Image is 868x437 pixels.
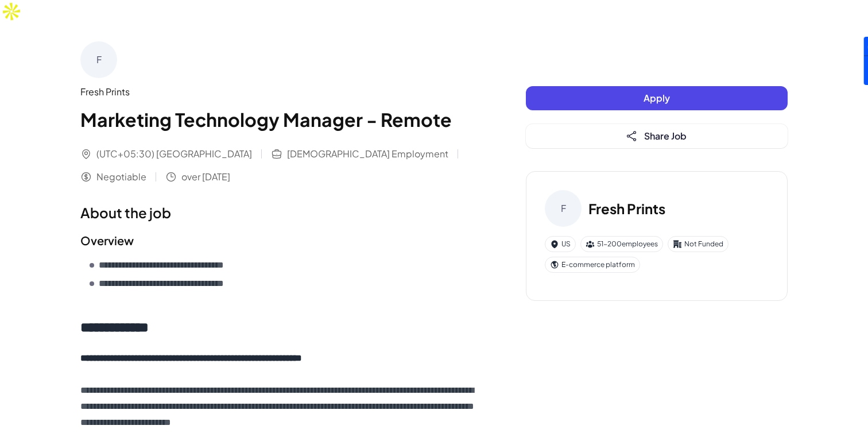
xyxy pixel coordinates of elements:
span: Share Job [644,130,687,142]
button: Apply [526,86,788,110]
button: Share Job [526,124,788,148]
div: Not Funded [668,236,728,252]
span: (UTC+05:30) [GEOGRAPHIC_DATA] [96,147,252,161]
h3: Fresh Prints [588,198,665,219]
span: Negotiable [96,170,146,184]
h1: About the job [80,202,480,223]
span: Apply [644,92,670,104]
span: over [DATE] [181,170,230,184]
div: F [545,190,582,227]
span: [DEMOGRAPHIC_DATA] Employment [287,147,448,161]
h2: Overview [80,232,480,249]
h1: Marketing Technology Manager - Remote [80,106,480,133]
div: 51-200 employees [580,236,663,252]
div: US [545,236,576,252]
div: F [80,41,117,78]
div: Fresh Prints [80,85,480,99]
div: E-commerce platform [545,257,640,273]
